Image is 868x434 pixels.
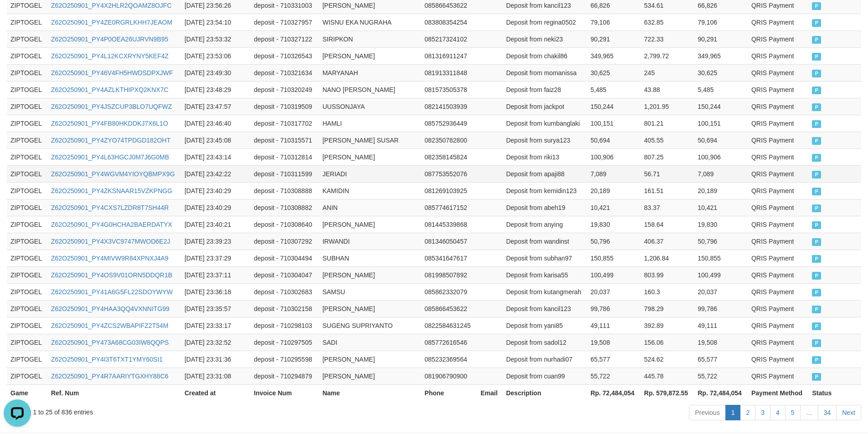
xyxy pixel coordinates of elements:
td: 150,855 [587,250,641,266]
td: 158.64 [641,216,694,233]
td: 081913311848 [421,64,477,81]
td: Deposit from karisa55 [503,266,587,283]
td: Deposit from momanissa [503,64,587,81]
span: PAID [812,53,821,61]
span: PAID [812,373,821,381]
td: Deposit from yani85 [503,317,587,334]
td: deposit - 710308888 [250,182,318,199]
td: 5,485 [587,81,641,98]
td: 10,421 [694,199,748,216]
th: Created at [181,384,250,401]
a: 1 [725,405,741,420]
td: 081346050457 [421,233,477,250]
td: NANO [PERSON_NAME] [319,81,421,98]
a: Z62O250901_PY4ZKSNAAR15VZKPNGG [51,187,172,194]
td: 100,906 [587,148,641,165]
td: Deposit from subhan97 [503,250,587,266]
td: 081445339868 [421,216,477,233]
th: Rp. 72,484,054 [694,384,748,401]
td: 406.37 [641,233,694,250]
td: [DATE] 23:43:14 [181,148,250,165]
td: SAMSU [319,283,421,300]
td: 803.99 [641,266,694,283]
a: 3 [755,405,770,420]
td: 245 [641,64,694,81]
td: Deposit from kancil123 [503,300,587,317]
span: PAID [812,36,821,44]
a: Z62O250901_PY4ZCS2WBAPIFZ2T54M [51,322,169,329]
a: Z62O250901_PY41A6G5FL22SDOYWYW [51,288,173,296]
td: QRIS Payment [748,47,808,64]
td: [PERSON_NAME] [319,148,421,165]
td: 43.88 [641,81,694,98]
td: 524.62 [641,351,694,368]
td: 30,625 [587,64,641,81]
td: ZIPTOGEL [7,14,47,31]
a: Z62O250901_PY4I3T6TXT1YMY60SI1 [51,356,163,363]
td: 90,291 [587,31,641,47]
td: IRWANDI [319,233,421,250]
a: … [800,405,818,420]
td: ZIPTOGEL [7,165,47,182]
td: [DATE] 23:33:17 [181,317,250,334]
td: 50,694 [587,132,641,148]
td: Deposit from abeh19 [503,199,587,216]
td: deposit - 710297505 [250,334,318,351]
td: [DATE] 23:53:32 [181,31,250,47]
td: 085772616546 [421,334,477,351]
td: ZIPTOGEL [7,233,47,250]
a: Z62O250901_PY4CXS7LZDR8T7SH44R [51,204,169,211]
td: ZIPTOGEL [7,250,47,266]
td: [DATE] 23:45:08 [181,132,250,148]
td: deposit - 710312814 [250,148,318,165]
td: 55,722 [694,368,748,384]
a: Z62O250901_PY4FB80HKDDKJ7X6L1O [51,120,168,127]
td: QRIS Payment [748,300,808,317]
td: ZIPTOGEL [7,266,47,283]
td: [DATE] 23:37:29 [181,250,250,266]
td: Deposit from kumbanglaki [503,115,587,132]
td: Deposit from regina0502 [503,14,587,31]
a: Z62O250901_PY4OS9V01ORN5DDQR1B [51,271,172,279]
td: 100,499 [587,266,641,283]
a: Z62O250901_PY4P0OEA26UJRVN9B95 [51,36,168,43]
td: QRIS Payment [748,283,808,300]
th: Description [503,384,587,401]
a: Z62O250901_PY4L12KCXRYNY5KEF4Z [51,52,169,60]
td: [DATE] 23:40:29 [181,182,250,199]
div: Showing 1 to 25 of 836 entries [7,404,355,417]
td: 081906790900 [421,368,477,384]
th: Rp. 579,872.55 [641,384,694,401]
button: Open LiveChat chat widget [4,4,31,31]
td: 99,786 [694,300,748,317]
td: [DATE] 23:39:23 [181,233,250,250]
td: [PERSON_NAME] [319,266,421,283]
td: ZIPTOGEL [7,199,47,216]
td: SADI [319,334,421,351]
td: deposit - 710317702 [250,115,318,132]
td: QRIS Payment [748,98,808,115]
td: ZIPTOGEL [7,98,47,115]
td: ANIN [319,199,421,216]
td: 7,089 [694,165,748,182]
span: PAID [812,103,821,111]
td: ZIPTOGEL [7,81,47,98]
td: QRIS Payment [748,182,808,199]
td: [DATE] 23:47:57 [181,98,250,115]
td: SUBHAN [319,250,421,266]
td: QRIS Payment [748,199,808,216]
td: 90,291 [694,31,748,47]
td: deposit - 710302158 [250,300,318,317]
td: QRIS Payment [748,351,808,368]
td: 082141503939 [421,98,477,115]
a: Z62O250901_PY4X2HLR2QOAMZ8OJFC [51,2,172,9]
th: Payment Method [748,384,808,401]
td: 19,508 [587,334,641,351]
th: Phone [421,384,477,401]
td: Deposit from jackpot [503,98,587,115]
td: 20,037 [587,283,641,300]
td: deposit - 710298103 [250,317,318,334]
td: ZIPTOGEL [7,300,47,317]
td: Deposit from anying [503,216,587,233]
td: [PERSON_NAME] [319,351,421,368]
